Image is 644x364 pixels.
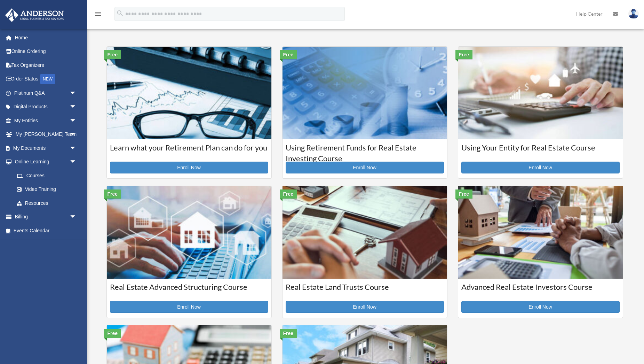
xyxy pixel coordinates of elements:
[461,301,620,313] a: Enroll Now
[5,114,87,127] a: My Entitiesarrow_drop_down
[5,100,87,114] a: Digital Productsarrow_drop_down
[286,162,444,173] a: Enroll Now
[5,58,87,72] a: Tax Organizers
[280,329,297,338] div: Free
[70,141,84,155] span: arrow_drop_down
[10,196,87,210] a: Resources
[110,282,268,299] h3: Real Estate Advanced Structuring Course
[116,9,124,17] i: search
[628,9,639,19] img: User Pic
[5,224,87,238] a: Events Calendar
[5,127,87,141] a: My [PERSON_NAME] Teamarrow_drop_down
[94,10,102,18] i: menu
[104,50,121,59] div: Free
[5,210,87,224] a: Billingarrow_drop_down
[461,162,620,173] a: Enroll Now
[110,142,268,160] h3: Learn what your Retirement Plan can do for you
[70,127,84,142] span: arrow_drop_down
[70,86,84,100] span: arrow_drop_down
[70,100,84,114] span: arrow_drop_down
[5,155,87,169] a: Online Learningarrow_drop_down
[286,301,444,313] a: Enroll Now
[10,183,87,196] a: Video Training
[280,50,297,59] div: Free
[461,142,620,160] h3: Using Your Entity for Real Estate Course
[10,169,84,183] a: Courses
[5,86,87,100] a: Platinum Q&Aarrow_drop_down
[110,301,268,313] a: Enroll Now
[3,8,66,22] img: Anderson Advisors Platinum Portal
[5,72,87,86] a: Order StatusNEW
[104,189,121,199] div: Free
[455,189,473,199] div: Free
[94,12,102,18] a: menu
[110,162,268,173] a: Enroll Now
[70,114,84,128] span: arrow_drop_down
[5,141,87,155] a: My Documentsarrow_drop_down
[40,74,55,84] div: NEW
[455,50,473,59] div: Free
[5,31,87,45] a: Home
[70,210,84,224] span: arrow_drop_down
[286,282,444,299] h3: Real Estate Land Trusts Course
[104,329,121,338] div: Free
[280,189,297,199] div: Free
[5,45,87,59] a: Online Ordering
[70,155,84,169] span: arrow_drop_down
[286,142,444,160] h3: Using Retirement Funds for Real Estate Investing Course
[461,282,620,299] h3: Advanced Real Estate Investors Course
